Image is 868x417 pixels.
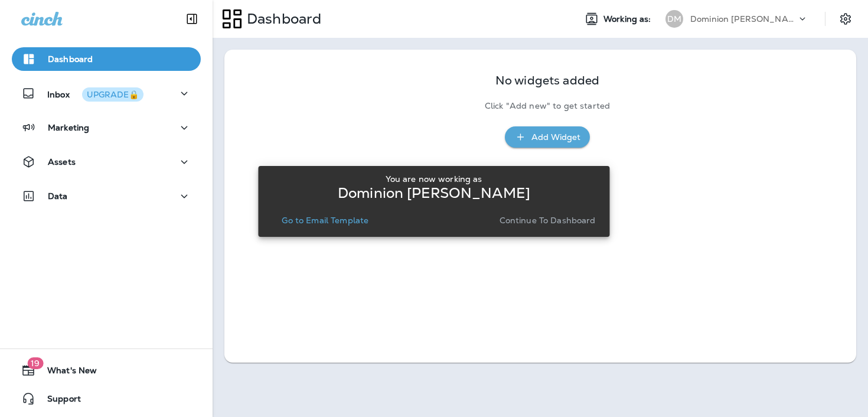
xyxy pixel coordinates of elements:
[12,359,201,382] button: 19What's New
[603,14,654,24] span: Working as:
[48,157,76,167] p: Assets
[47,87,143,100] p: Inbox
[87,90,139,99] div: UPGRADE🔒
[12,184,201,208] button: Data
[835,8,856,30] button: Settings
[48,123,89,132] p: Marketing
[175,7,208,31] button: Collapse Sidebar
[665,10,683,28] div: DM
[386,174,482,184] p: You are now working as
[277,212,373,229] button: Go to Email Template
[48,191,68,201] p: Data
[35,366,97,380] span: What's New
[338,188,530,198] p: Dominion [PERSON_NAME]
[12,47,201,71] button: Dashboard
[27,357,43,369] span: 19
[48,54,93,64] p: Dashboard
[282,216,368,225] p: Go to Email Template
[690,14,797,24] p: Dominion [PERSON_NAME]
[35,394,81,408] span: Support
[12,150,201,174] button: Assets
[82,87,143,102] button: UPGRADE🔒
[12,387,201,411] button: Support
[242,10,321,28] p: Dashboard
[500,216,596,225] p: Continue to Dashboard
[12,82,201,105] button: InboxUPGRADE🔒
[495,212,601,229] button: Continue to Dashboard
[12,116,201,139] button: Marketing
